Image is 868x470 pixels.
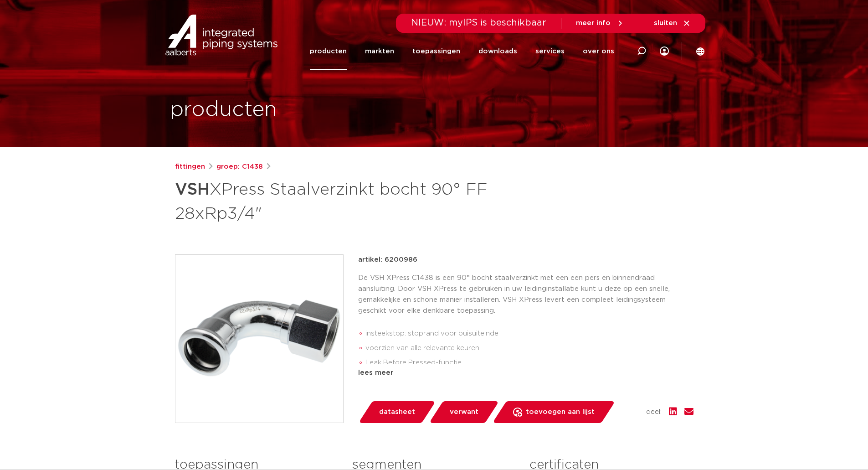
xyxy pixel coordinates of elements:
a: over ons [583,33,614,70]
a: groep: C1438 [216,161,263,172]
h1: XPress Staalverzinkt bocht 90° FF 28xRp3/4" [175,176,517,225]
div: lees meer [358,367,693,378]
span: datasheet [379,405,415,419]
a: meer info [576,19,624,27]
li: Leak Before Pressed-functie [365,356,693,370]
a: toepassingen [412,33,460,70]
span: sluiten [654,20,677,26]
a: verwant [429,401,499,423]
span: toevoegen aan lijst [526,405,595,419]
p: De VSH XPress C1438 is een 90° bocht staalverzinkt met een een pers en binnendraad aansluiting. D... [358,273,693,316]
span: NIEUW: myIPS is beschikbaar [411,18,546,27]
span: verwant [450,405,478,419]
a: sluiten [654,19,691,27]
a: markten [365,33,394,70]
li: insteekstop: stoprand voor buisuiteinde [365,326,693,341]
li: voorzien van alle relevante keuren [365,341,693,356]
a: services [535,33,565,70]
strong: VSH [175,181,210,198]
a: downloads [478,33,517,70]
h1: producten [170,95,277,124]
p: artikel: 6200986 [358,254,417,265]
span: deel: [646,407,662,418]
img: Product Image for VSH XPress Staalverzinkt bocht 90° FF 28xRp3/4" [175,255,343,423]
div: my IPS [660,33,669,70]
a: datasheet [358,401,436,423]
a: producten [310,33,347,70]
a: fittingen [175,161,205,172]
nav: Menu [310,33,614,70]
span: meer info [576,20,611,26]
